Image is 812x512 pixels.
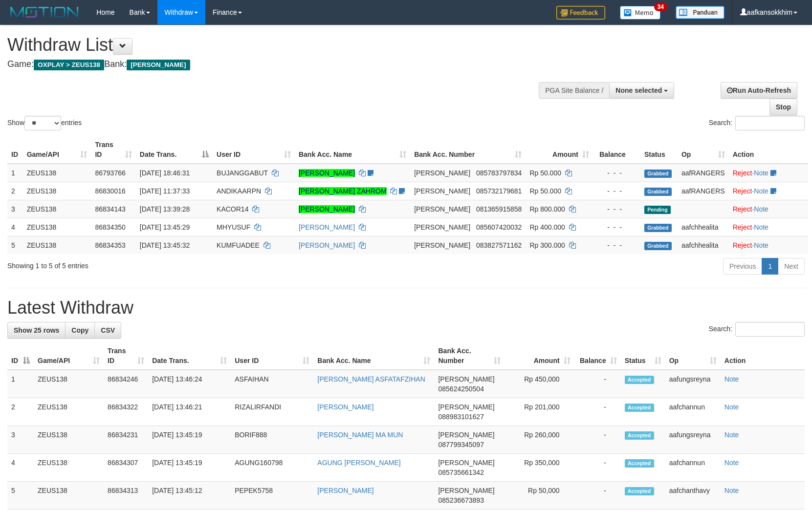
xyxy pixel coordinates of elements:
[34,342,104,370] th: Game/API: activate to sort column ascending
[299,169,355,177] a: [PERSON_NAME]
[665,454,721,482] td: aafchannun
[597,186,636,196] div: - - -
[317,487,373,494] a: [PERSON_NAME]
[625,404,654,412] span: Accepted
[71,326,88,334] span: Copy
[620,6,661,20] img: Button%20Memo.svg
[438,441,483,448] span: Copy 087799345097 to clipboard
[7,236,23,254] td: 5
[724,487,739,494] a: Note
[299,187,387,195] a: [PERSON_NAME] ZAHROM
[733,205,752,213] a: Reject
[724,459,739,467] a: Note
[721,82,797,99] a: Run Auto-Refresh
[438,403,494,411] span: [PERSON_NAME]
[438,496,483,504] span: Copy 085236673893 to clipboard
[709,322,805,337] label: Search:
[217,223,250,231] span: MHYUSUF
[313,342,434,370] th: Bank Acc. Name: activate to sort column ascending
[438,487,494,494] span: [PERSON_NAME]
[104,370,148,398] td: 86834246
[615,86,662,94] span: None selected
[299,223,355,231] a: [PERSON_NAME]
[597,204,636,214] div: - - -
[762,258,778,275] a: 1
[597,168,636,178] div: - - -
[505,342,574,370] th: Amount: activate to sort column ascending
[723,258,762,275] a: Previous
[593,136,640,164] th: Balance
[7,218,23,236] td: 4
[625,487,654,495] span: Accepted
[7,454,34,482] td: 4
[574,454,621,482] td: -
[778,258,805,275] a: Next
[148,398,231,426] td: [DATE] 13:46:21
[609,82,674,99] button: None selected
[505,454,574,482] td: Rp 350,000
[7,35,531,55] h1: Withdraw List
[529,223,565,231] span: Rp 400.000
[217,205,248,213] span: KACOR14
[556,6,605,20] img: Feedback.jpg
[148,370,231,398] td: [DATE] 13:46:24
[34,398,104,426] td: ZEUS138
[676,6,724,19] img: panduan.png
[14,326,59,334] span: Show 25 rows
[23,200,91,218] td: ZEUS138
[733,223,752,231] a: Reject
[729,136,808,164] th: Action
[148,482,231,510] td: [DATE] 13:45:12
[95,169,125,177] span: 86793766
[148,426,231,454] td: [DATE] 13:45:19
[644,188,672,196] span: Grabbed
[438,431,494,439] span: [PERSON_NAME]
[95,187,125,195] span: 86830016
[438,469,483,476] span: Copy 085735661342 to clipboard
[476,169,522,177] span: Copy 085783797834 to clipboard
[213,136,295,164] th: User ID: activate to sort column ascending
[438,375,494,383] span: [PERSON_NAME]
[7,60,531,69] h4: Game: Bank:
[735,116,805,130] input: Search:
[438,413,483,421] span: Copy 088983101627 to clipboard
[678,236,729,254] td: aafchhealita
[665,482,721,510] td: aafchanthavy
[644,170,672,178] span: Grabbed
[7,116,82,130] label: Show entries
[104,398,148,426] td: 86834322
[529,187,561,195] span: Rp 50.000
[231,482,313,510] td: PEPEK5758
[7,136,23,164] th: ID
[136,136,213,164] th: Date Trans.: activate to sort column descending
[678,136,729,164] th: Op: activate to sort column ascending
[7,322,66,339] a: Show 25 rows
[665,426,721,454] td: aafungsreyna
[665,342,721,370] th: Op: activate to sort column ascending
[414,169,470,177] span: [PERSON_NAME]
[724,375,739,383] a: Note
[7,257,331,271] div: Showing 1 to 5 of 5 entries
[34,426,104,454] td: ZEUS138
[231,426,313,454] td: BORIF888
[476,205,522,213] span: Copy 081365915858 to clipboard
[7,482,34,510] td: 5
[754,241,768,249] a: Note
[34,482,104,510] td: ZEUS138
[654,2,667,11] span: 34
[104,454,148,482] td: 86834307
[23,236,91,254] td: ZEUS138
[410,136,526,164] th: Bank Acc. Number: activate to sort column ascending
[231,398,313,426] td: RIZALIRFANDI
[34,454,104,482] td: ZEUS138
[754,187,768,195] a: Note
[644,242,672,250] span: Grabbed
[94,322,121,339] a: CSV
[644,206,671,214] span: Pending
[140,241,190,249] span: [DATE] 13:45:32
[65,322,95,339] a: Copy
[231,342,313,370] th: User ID: activate to sort column ascending
[529,169,561,177] span: Rp 50.000
[476,223,522,231] span: Copy 085607420032 to clipboard
[7,182,23,200] td: 2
